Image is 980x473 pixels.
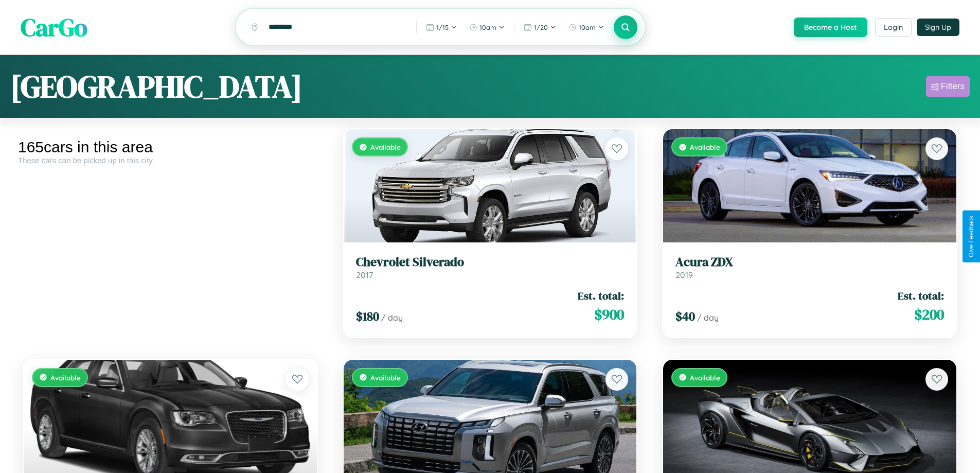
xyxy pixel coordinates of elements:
span: 1 / 20 [534,23,548,31]
div: 165 cars in this area [18,138,323,156]
span: 10am [479,23,496,31]
span: Available [370,143,401,151]
span: 2017 [356,270,373,280]
h3: Acura ZDX [675,255,944,270]
span: 2019 [675,270,693,280]
div: These cars can be picked up in this city. [18,156,323,165]
span: 10am [579,23,596,31]
a: Acura ZDX2019 [675,255,944,280]
span: Est. total: [578,288,624,303]
span: Available [690,143,720,151]
span: $ 180 [356,308,379,325]
button: Login [875,18,912,37]
button: Sign Up [917,19,959,36]
button: Filters [926,76,970,97]
span: Available [50,373,81,382]
span: / day [697,312,719,323]
span: $ 40 [675,308,695,325]
span: $ 200 [914,304,944,325]
div: Give Feedback [968,216,975,257]
span: / day [381,312,403,323]
span: Available [370,373,401,382]
span: Available [690,373,720,382]
button: Become a Host [794,17,867,37]
span: 1 / 15 [436,23,449,31]
span: $ 900 [594,304,624,325]
span: Est. total: [898,288,944,303]
span: CarGo [21,10,87,44]
h3: Chevrolet Silverado [356,255,625,270]
div: Filters [941,81,965,92]
a: Chevrolet Silverado2017 [356,255,625,280]
button: 10am [563,19,609,36]
h1: [GEOGRAPHIC_DATA] [10,65,302,108]
button: 10am [464,19,510,36]
button: 1/20 [519,19,561,36]
button: 1/15 [421,19,462,36]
